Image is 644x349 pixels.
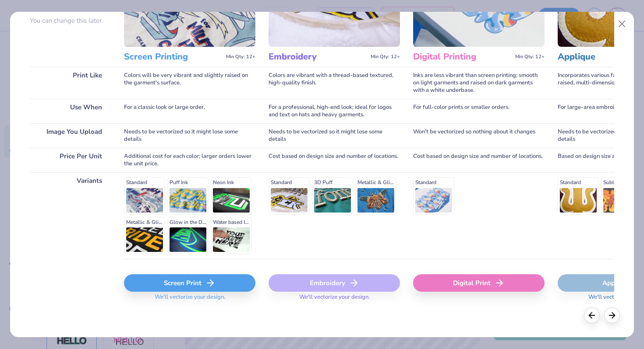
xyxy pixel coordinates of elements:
[413,99,545,123] div: For full-color prints or smaller orders.
[226,54,255,60] span: Min Qty: 12+
[614,16,630,32] button: Close
[269,99,400,123] div: For a professional, high-end look; ideal for logos and text on hats and heavy garments.
[30,148,111,172] div: Price Per Unit
[124,67,255,99] div: Colors will be very vibrant and slightly raised on the garment's surface.
[124,51,223,63] h3: Screen Printing
[151,293,229,306] span: We'll vectorize your design.
[413,148,545,172] div: Cost based on design size and number of locations.
[269,51,367,63] h3: Embroidery
[30,123,111,148] div: Image You Upload
[413,67,545,99] div: Inks are less vibrant than screen printing; smooth on light garments and raised on dark garments ...
[515,54,545,60] span: Min Qty: 12+
[124,148,255,172] div: Additional cost for each color; larger orders lower the unit price.
[30,99,111,123] div: Use When
[269,123,400,148] div: Needs to be vectorized so it might lose some details
[30,17,111,24] p: You can change this later.
[30,67,111,99] div: Print Like
[124,123,255,148] div: Needs to be vectorized so it might lose some details
[413,123,545,148] div: Won't be vectorized so nothing about it changes
[269,274,400,292] div: Embroidery
[269,67,400,99] div: Colors are vibrant with a thread-based textured, high-quality finish.
[269,148,400,172] div: Cost based on design size and number of locations.
[124,274,255,292] div: Screen Print
[413,51,512,63] h3: Digital Printing
[30,172,111,259] div: Variants
[296,293,373,306] span: We'll vectorize your design.
[371,54,400,60] span: Min Qty: 12+
[124,99,255,123] div: For a classic look or large order.
[413,274,545,292] div: Digital Print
